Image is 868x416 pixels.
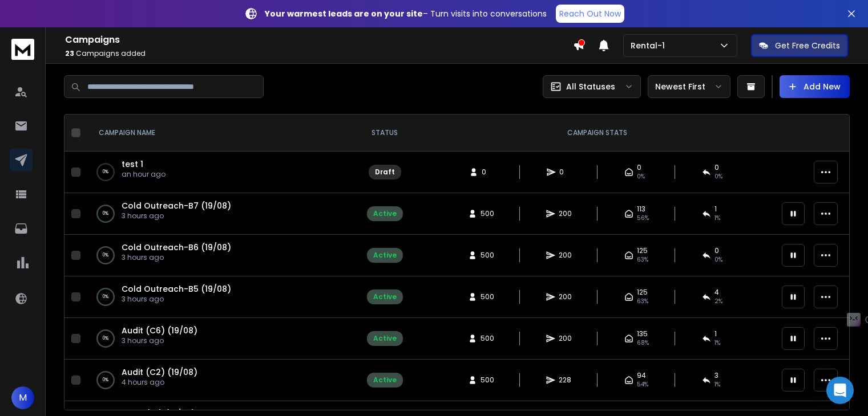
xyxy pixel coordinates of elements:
[780,75,850,98] button: Add New
[122,253,231,262] p: 3 hours ago
[637,163,641,172] span: 0
[714,371,718,380] span: 3
[373,334,397,343] div: Active
[481,251,494,260] span: 500
[122,336,197,345] p: 3 hours ago
[85,152,350,193] td: 0%test 1an hour ago
[122,366,197,378] a: Audit (C2) (19/08)
[85,276,350,318] td: 0%Cold Outreach-B5 (19/08)3 hours ago
[559,251,572,260] span: 200
[350,115,419,152] th: STATUS
[85,235,350,276] td: 0%Cold Outreach-B6 (19/08)3 hours ago
[637,380,648,389] span: 54 %
[122,170,165,179] p: an hour ago
[373,292,397,301] div: Active
[714,205,717,214] span: 1
[482,168,493,177] span: 0
[714,214,720,223] span: 1 %
[637,205,645,214] span: 113
[566,81,615,92] p: All Statuses
[559,209,572,218] span: 200
[637,172,645,181] span: 0%
[637,371,646,380] span: 94
[265,8,547,19] p: – Turn visits into conversations
[559,334,572,343] span: 200
[122,200,231,211] a: Cold Outreach-B7 (19/08)
[419,115,775,152] th: CAMPAIGN STATS
[481,292,494,301] span: 500
[481,376,494,385] span: 500
[637,246,648,255] span: 125
[637,288,648,297] span: 125
[714,338,720,348] span: 1 %
[714,380,720,389] span: 1 %
[559,376,571,385] span: 228
[714,163,719,172] span: 0
[122,295,231,304] p: 3 hours ago
[637,329,648,338] span: 135
[775,40,840,51] p: Get Free Credits
[122,158,143,170] a: test 1
[637,255,648,264] span: 63 %
[265,8,423,19] strong: Your warmest leads are on your site
[559,292,572,301] span: 200
[637,338,649,348] span: 68 %
[65,48,74,58] span: 23
[11,386,34,409] button: M
[481,209,494,218] span: 500
[631,40,669,51] p: Rental-1
[103,250,108,261] p: 0 %
[637,214,649,223] span: 56 %
[714,288,719,297] span: 4
[373,376,397,385] div: Active
[122,242,231,253] a: Cold Outreach-B6 (19/08)
[556,5,624,23] a: Reach Out Now
[373,251,397,260] div: Active
[481,334,494,343] span: 500
[826,377,854,404] div: Open Intercom Messenger
[103,291,108,303] p: 0 %
[714,297,722,306] span: 2 %
[559,168,571,177] span: 0
[714,329,717,338] span: 1
[714,255,722,264] span: 0 %
[373,209,397,218] div: Active
[103,374,108,386] p: 0 %
[375,168,395,177] div: Draft
[65,33,573,47] h1: Campaigns
[103,333,108,344] p: 0 %
[103,208,108,219] p: 0 %
[751,34,848,57] button: Get Free Credits
[122,325,197,336] a: Audit (C6) (19/08)
[85,193,350,235] td: 0%Cold Outreach-B7 (19/08)3 hours ago
[11,39,34,60] img: logo
[85,115,350,152] th: CAMPAIGN NAME
[122,283,231,295] a: Cold Outreach-B5 (19/08)
[559,8,621,19] p: Reach Out Now
[637,297,648,306] span: 63 %
[648,75,730,98] button: Newest First
[714,172,722,181] span: 0%
[85,318,350,360] td: 0%Audit (C6) (19/08)3 hours ago
[103,166,108,178] p: 0 %
[122,211,231,221] p: 3 hours ago
[122,378,197,387] p: 4 hours ago
[85,360,350,401] td: 0%Audit (C2) (19/08)4 hours ago
[714,246,719,255] span: 0
[65,49,573,58] p: Campaigns added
